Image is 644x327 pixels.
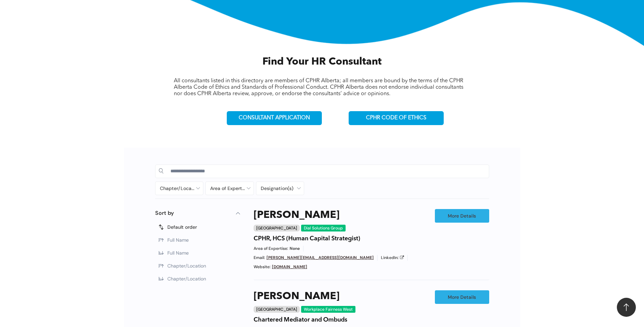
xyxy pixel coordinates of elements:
span: Website: [254,264,271,270]
span: Area of Expertise: [254,246,288,252]
span: All consultants listed in this directory are members of CPHR Alberta; all members are bound by th... [174,78,463,97]
span: Email: [254,255,265,261]
a: CONSULTANT APPLICATION [227,111,322,125]
span: Find Your HR Consultant [262,57,382,67]
span: None [290,246,300,252]
a: More Details [435,290,489,304]
a: [PERSON_NAME] [254,209,339,221]
div: [GEOGRAPHIC_DATA] [254,306,300,313]
h4: Chartered Mediator and Ombuds [254,316,347,324]
span: LinkedIn: [381,255,399,261]
a: [PERSON_NAME][EMAIL_ADDRESS][DOMAIN_NAME] [266,255,374,260]
span: CPHR CODE OF ETHICS [366,115,426,121]
span: Full Name [167,250,189,256]
a: [PERSON_NAME] [254,290,339,303]
div: [GEOGRAPHIC_DATA] [254,225,300,231]
span: CONSULTANT APPLICATION [239,115,310,121]
p: Sort by [155,209,174,217]
span: Chapter/Location [167,263,206,269]
a: [DOMAIN_NAME] [272,264,307,270]
span: Chapter/Location [167,276,206,282]
span: Full Name [167,237,189,243]
a: More Details [435,209,489,223]
div: Dial Solutions Group [301,225,346,231]
span: Default order [167,224,197,230]
h4: CPHR, HCS (Human Capital Strategist) [254,235,360,242]
div: Workplace Fairness West [301,306,355,313]
a: CPHR CODE OF ETHICS [349,111,444,125]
